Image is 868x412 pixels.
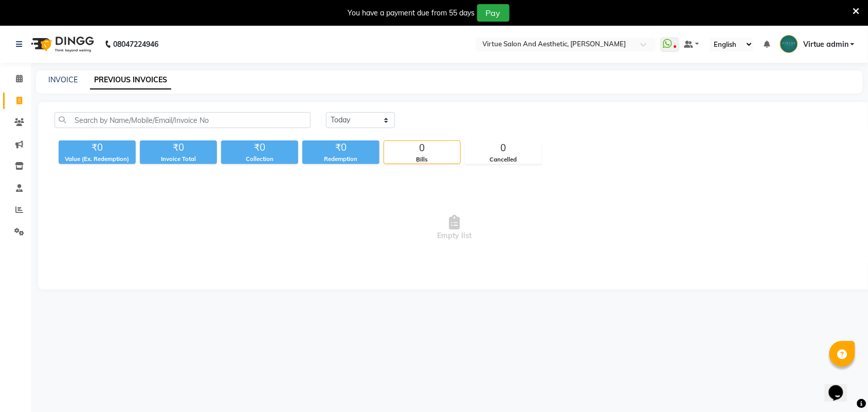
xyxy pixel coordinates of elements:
button: Pay [477,4,510,22]
div: 0 [465,141,541,155]
span: Virtue admin [803,39,848,50]
div: Collection [221,155,298,164]
div: ₹0 [140,140,217,155]
span: Empty list [55,176,854,279]
div: Cancelled [465,155,541,164]
div: Redemption [302,155,379,164]
div: You have a payment due from 55 days [348,8,475,19]
div: Value (Ex. Redemption) [59,155,136,164]
div: ₹0 [59,140,136,155]
div: Invoice Total [140,155,217,164]
iframe: chat widget [825,371,858,402]
div: ₹0 [302,140,379,155]
b: 08047224946 [113,30,158,59]
img: Virtue admin [780,35,798,53]
div: 0 [384,141,460,155]
a: PREVIOUS INVOICES [90,71,171,89]
img: logo [26,30,97,59]
a: INVOICE [48,75,78,84]
div: ₹0 [221,140,298,155]
div: Bills [384,155,460,164]
input: Search by Name/Mobile/Email/Invoice No [55,112,311,128]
